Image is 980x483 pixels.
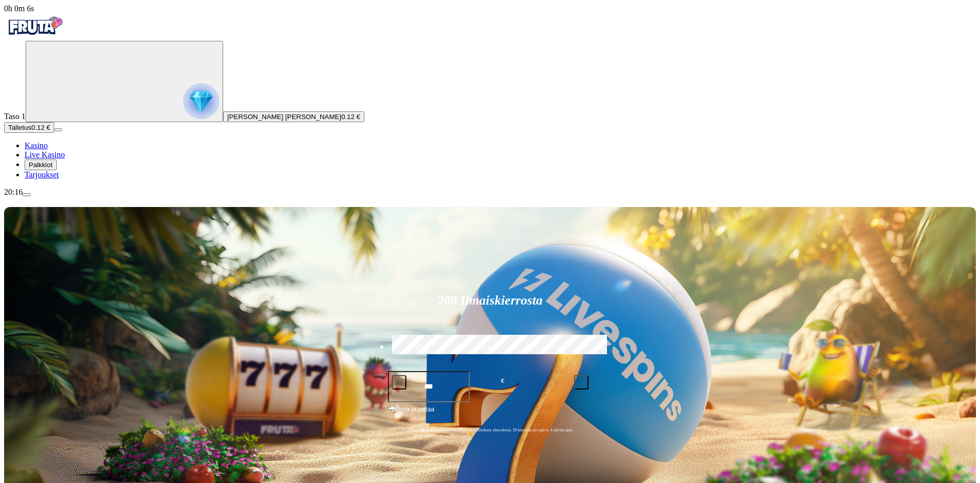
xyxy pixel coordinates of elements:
[183,83,219,119] img: reward progress
[389,333,453,363] label: €50
[25,150,65,159] a: Live Kasino
[227,113,341,121] span: [PERSON_NAME] [PERSON_NAME]
[4,13,66,39] img: Fruta
[4,141,976,179] nav: Main menu
[4,122,54,133] button: Talletusplus icon0.12 €
[4,32,66,40] a: Fruta
[4,112,26,121] span: Taso 1
[501,376,504,386] span: €
[392,375,406,389] button: minus icon
[54,128,62,131] button: menu
[4,4,34,13] span: user session time
[25,141,48,150] a: Kasino
[574,375,589,389] button: plus icon
[31,124,50,131] span: 0.12 €
[25,159,57,170] button: Palkkiot
[23,193,31,196] button: menu
[388,404,593,423] button: Talleta ja pelaa
[527,333,591,363] label: €250
[391,404,434,423] span: Talleta ja pelaa
[341,113,360,121] span: 0.12 €
[458,333,521,363] label: €150
[29,161,53,169] span: Palkkiot
[25,170,59,179] a: Tarjoukset
[8,124,31,131] span: Talletus
[4,13,976,179] nav: Primary
[26,41,223,122] button: reward progress
[4,188,23,196] span: 20:16
[223,111,364,122] button: [PERSON_NAME] [PERSON_NAME]0.12 €
[396,403,399,409] span: €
